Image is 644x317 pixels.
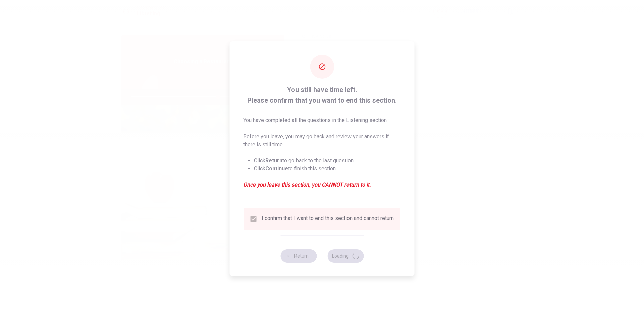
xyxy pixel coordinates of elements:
[254,165,401,173] li: Click to finish this section.
[327,249,364,263] button: Loading
[243,84,401,106] span: You still have time left. Please confirm that you want to end this section.
[262,215,395,223] div: I confirm that I want to end this section and cannot return.
[243,181,401,189] em: Once you leave this section, you CANNOT return to it.
[254,157,401,165] li: Click to go back to the last question
[243,133,401,149] p: Before you leave, you may go back and review your answers if there is still time.
[265,165,288,172] strong: Continue
[265,157,282,164] strong: Return
[280,249,317,263] button: Return
[243,116,401,124] p: You have completed all the questions in the Listening section.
